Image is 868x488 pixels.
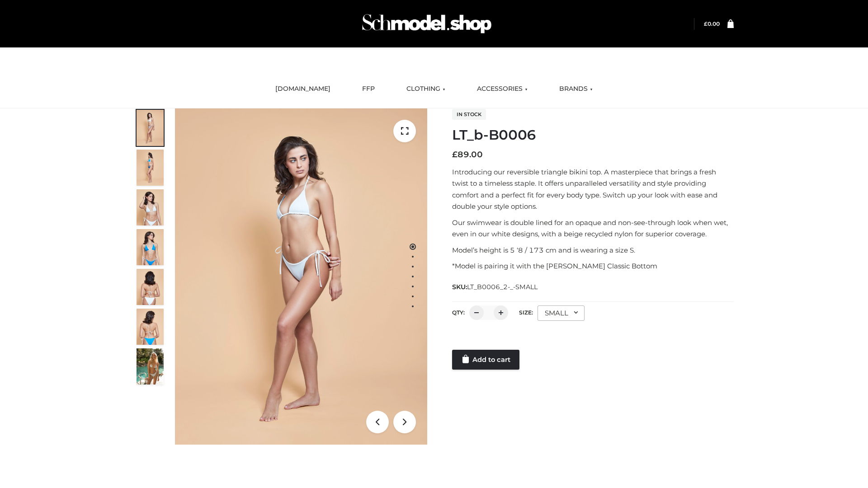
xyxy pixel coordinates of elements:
[137,150,164,186] img: ArielClassicBikiniTop_CloudNine_AzureSky_OW114ECO_2-scaled.jpg
[519,309,533,316] label: Size:
[137,110,164,146] img: ArielClassicBikiniTop_CloudNine_AzureSky_OW114ECO_1-scaled.jpg
[137,309,164,345] img: ArielClassicBikiniTop_CloudNine_AzureSky_OW114ECO_8-scaled.jpg
[704,20,720,27] a: £0.00
[269,79,337,99] a: [DOMAIN_NAME]
[452,109,486,120] span: In stock
[452,150,483,160] bdi: 89.00
[452,150,458,160] span: £
[452,166,734,212] p: Introducing our reversible triangle bikini top. A masterpiece that brings a fresh twist to a time...
[467,283,538,291] span: LT_B0006_2-_-SMALL
[552,79,599,99] a: BRANDS
[452,127,734,143] h1: LT_b-B0006
[452,260,734,272] p: *Model is pairing it with the [PERSON_NAME] Classic Bottom
[470,79,534,99] a: ACCESSORIES
[400,79,452,99] a: CLOTHING
[137,189,164,225] img: ArielClassicBikiniTop_CloudNine_AzureSky_OW114ECO_3-scaled.jpg
[359,6,495,42] img: Schmodel Admin 964
[452,244,734,256] p: Model’s height is 5 ‘8 / 173 cm and is wearing a size S.
[137,229,164,265] img: ArielClassicBikiniTop_CloudNine_AzureSky_OW114ECO_4-scaled.jpg
[137,269,164,305] img: ArielClassicBikiniTop_CloudNine_AzureSky_OW114ECO_7-scaled.jpg
[452,282,538,292] span: SKU:
[355,79,382,99] a: FFP
[704,20,708,27] span: £
[452,309,465,316] label: QTY:
[137,348,164,385] img: Arieltop_CloudNine_AzureSky2.jpg
[704,20,720,27] bdi: 0.00
[538,305,585,321] div: SMALL
[452,350,519,370] a: Add to cart
[175,108,427,445] img: ArielClassicBikiniTop_CloudNine_AzureSky_OW114ECO_1
[452,217,734,240] p: Our swimwear is double lined for an opaque and non-see-through look when wet, even in our white d...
